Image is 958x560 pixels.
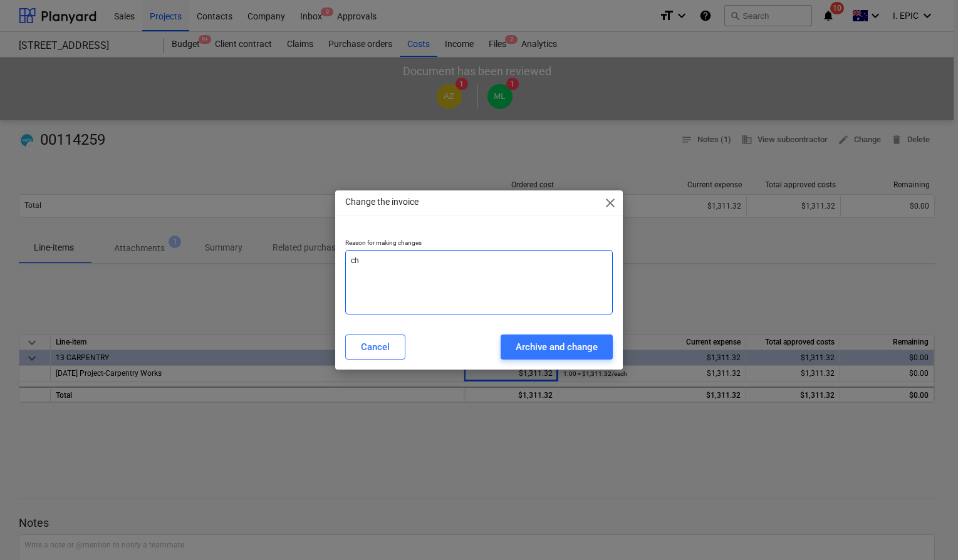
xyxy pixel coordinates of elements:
button: Cancel [345,334,405,360]
div: Cancel [361,339,390,355]
div: Archive and change [516,339,598,355]
span: close [603,195,618,210]
iframe: Chat Widget [895,500,958,560]
p: Change the invoice [345,195,419,209]
button: Archive and change [501,334,613,360]
textarea: ch [345,250,613,314]
p: Reason for making changes [345,239,613,249]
